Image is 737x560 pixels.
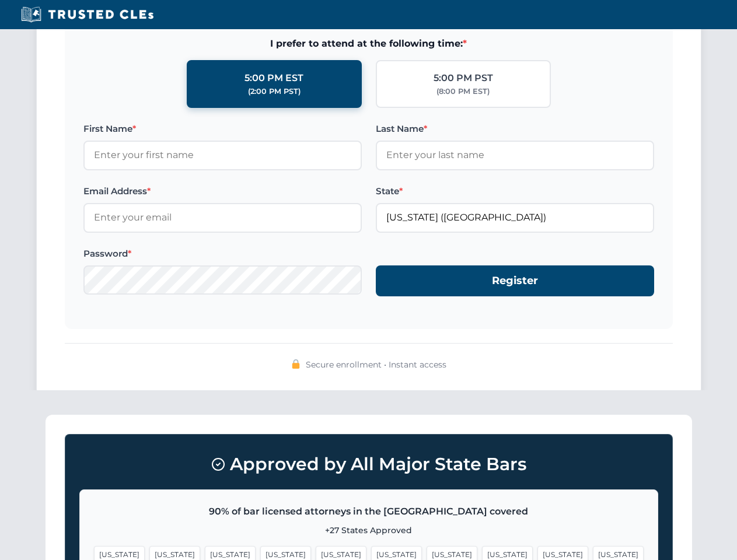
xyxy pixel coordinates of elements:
[83,141,362,170] input: Enter your first name
[94,524,644,537] p: +27 States Approved
[18,6,157,23] img: Trusted CLEs
[83,247,362,261] label: Password
[83,122,362,136] label: First Name
[376,184,654,198] label: State
[248,86,301,97] div: (2:00 PM PST)
[79,449,658,480] h3: Approved by All Major State Bars
[376,265,654,296] button: Register
[83,203,362,232] input: Enter your email
[436,86,490,97] div: (8:00 PM EST)
[376,122,654,136] label: Last Name
[434,71,493,86] div: 5:00 PM PST
[306,358,446,371] span: Secure enrollment • Instant access
[94,504,644,519] p: 90% of bar licensed attorneys in the [GEOGRAPHIC_DATA] covered
[244,71,303,86] div: 5:00 PM EST
[376,203,654,232] input: Florida (FL)
[83,184,362,198] label: Email Address
[376,141,654,170] input: Enter your last name
[291,359,301,369] img: 🔒
[83,36,654,51] span: I prefer to attend at the following time:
